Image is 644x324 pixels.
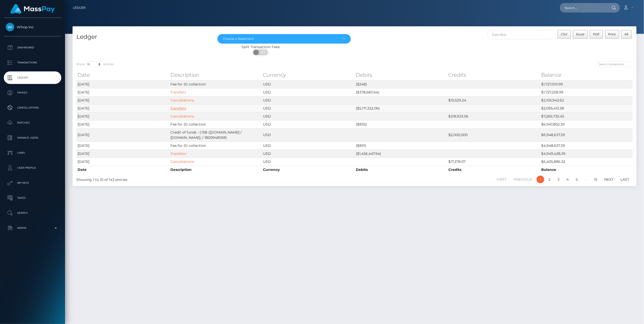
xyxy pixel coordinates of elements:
label: Show entries [76,61,114,67]
a: 5 [573,176,580,183]
img: Whop Inc [6,23,14,31]
a: Ledger [4,71,61,84]
th: Date [76,70,169,80]
button: CSV [558,30,571,39]
a: User Profile [4,162,61,174]
p: User Profile [6,164,59,172]
button: PDF [590,30,603,39]
th: Currency [262,70,355,80]
p: API Keys [6,179,59,187]
button: Choose a Statement [217,34,351,44]
span: Excel [576,32,584,36]
td: [DATE] [76,128,169,142]
input: Search transactions [596,61,633,67]
td: USD [262,120,355,128]
a: Cancellations [170,114,194,119]
a: Last [618,176,632,183]
td: $10,529.24 [447,96,540,104]
td: $2,095,413.38 [540,104,633,112]
div: Split Transaction Fees [73,44,449,50]
a: Transfers [170,90,186,94]
td: [DATE] [76,158,169,166]
th: Balance [540,70,633,80]
a: Search [4,207,61,219]
p: Batches [6,119,59,127]
th: Debits [355,166,447,174]
td: $1,727,258.99 [540,88,633,96]
span: All [625,32,628,36]
th: Currency [262,166,355,174]
td: $4,948,637.39 [540,142,633,150]
a: Transfers [170,106,186,111]
td: USD [262,88,355,96]
div: Showing 1 to 10 of 143 entries [76,175,304,182]
select: Showentries [85,61,104,67]
td: [DATE] [76,112,169,120]
p: Dashboard [6,44,59,51]
td: ($378,683.64) [355,88,447,96]
td: ($801) [355,142,447,150]
td: [DATE] [76,96,169,104]
input: Search... [560,3,607,13]
button: All [621,30,632,39]
button: Print [605,30,619,39]
p: Payees [6,89,59,96]
a: Next [601,176,616,183]
th: Credits [447,166,540,174]
td: [DATE] [76,142,169,150]
td: USD [262,112,355,120]
td: $7,266,735.45 [540,112,633,120]
td: $2,105,942.62 [540,96,633,104]
td: USD [262,80,355,88]
td: ($5,171,322.06) [355,104,447,112]
h4: Ledger [76,33,210,41]
td: Fee for ID collection [169,80,262,88]
a: Cancellations [170,98,194,102]
td: $6,947,802.39 [540,120,633,128]
td: [DATE] [76,88,169,96]
th: Date [76,166,169,174]
p: Cancellations [6,104,59,112]
a: Payees [4,86,61,99]
td: Fee for ID collection [169,142,262,150]
a: Cancellations [170,159,194,164]
a: Transfers [170,151,186,156]
p: Transactions [6,59,59,66]
td: $17,378.07 [447,158,540,166]
td: $6,948,637.39 [540,128,633,142]
p: Admin [6,224,59,232]
td: USD [262,142,355,150]
td: $2,000,000 [447,128,540,142]
th: Balance [540,166,633,174]
p: Links [6,149,59,157]
th: Debits [355,70,447,80]
td: [DATE] [76,150,169,158]
td: ($248) [355,80,447,88]
a: Transactions [4,56,61,69]
td: $4,949,438.39 [540,150,633,158]
td: Fee for ID collection [169,120,262,128]
a: Ledger [73,3,86,13]
th: Credits [447,70,540,80]
p: Ledger [6,74,59,81]
td: [DATE] [76,104,169,112]
span: OFF [256,50,268,55]
td: USD [262,104,355,112]
td: USD [262,158,355,166]
td: USD [262,128,355,142]
a: Taxes [4,192,61,204]
td: $318,933.06 [447,112,540,120]
td: [DATE] [76,120,169,128]
td: ($1,456,447.94) [355,150,447,158]
a: 1 [537,176,544,183]
a: 2 [546,176,553,183]
span: Print [608,32,616,36]
a: API Keys [4,177,61,189]
a: Links [4,147,61,159]
td: $6,405,886.32 [540,158,633,166]
p: Manage Users [6,134,59,142]
a: Admin [4,222,61,234]
td: [DATE] [76,80,169,88]
input: Date filter [487,30,556,39]
div: Choose a Statement [223,37,340,41]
